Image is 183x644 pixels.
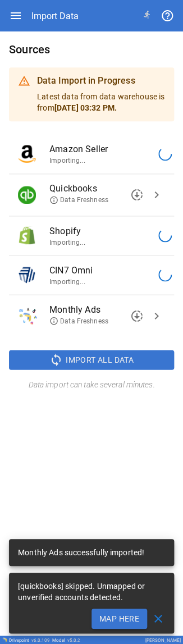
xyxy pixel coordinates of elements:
div: Monthly Ads successfully imported! [18,542,144,562]
span: Import All Data [66,353,134,367]
span: Quickbooks [49,182,147,195]
p: Importing... [49,277,147,286]
span: v 6.0.109 [31,637,50,642]
span: Monthly Ads [49,303,147,316]
div: Data Import in Progress [37,74,165,88]
span: CIN7 Omni [49,263,147,277]
span: Shopify [49,224,147,237]
span: chevron_right [150,188,163,202]
b: [DATE] 03:32 PM . [54,103,117,112]
img: Shopify [18,226,36,244]
p: Latest data from data warehouse is from [37,91,165,113]
span: downloading [130,309,144,322]
span: v 5.0.2 [67,637,80,642]
span: sync [49,353,63,366]
img: CIN7 Omni [18,266,36,284]
div: Import Data [31,11,79,21]
span: Data Freshness [49,316,108,326]
img: Drivepoint [2,637,7,641]
h6: Sources [9,40,174,58]
img: Monthly Ads [18,307,38,325]
h6: Data import can take several minutes. [9,378,174,391]
span: Data Freshness [49,195,108,205]
span: close [152,611,165,625]
div: [PERSON_NAME] [145,637,181,642]
span: Amazon Seller [49,143,147,156]
button: Import All Data [9,350,174,370]
img: Quickbooks [18,186,36,204]
span: chevron_right [150,309,163,322]
p: Importing... [49,237,147,247]
span: downloading [130,188,144,202]
button: Map Here [91,608,147,628]
div: [quickbooks] skipped. Unmapped or unverified accounts detected. [18,576,165,607]
div: Model [52,637,80,642]
p: Importing... [49,156,147,166]
div: Drivepoint [9,637,50,642]
img: Amazon Seller [18,145,36,163]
